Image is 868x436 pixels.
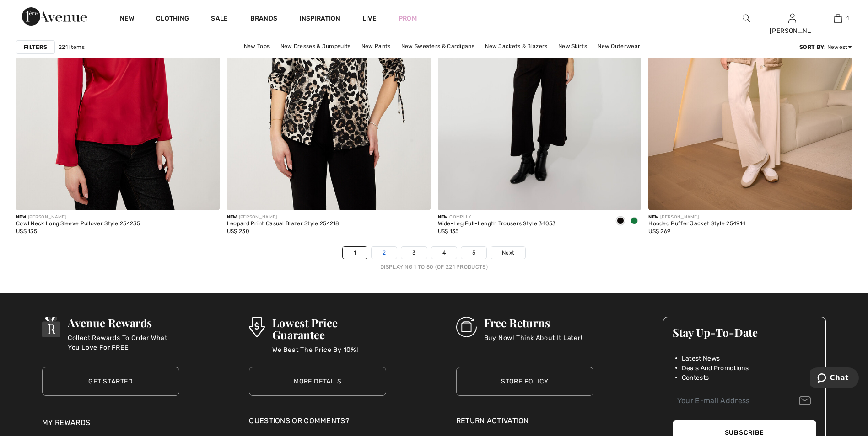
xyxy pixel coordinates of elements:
div: COMPLI K [438,214,556,221]
strong: Sort By [799,44,824,50]
a: More Details [249,367,386,396]
span: US$ 230 [227,228,249,234]
div: Hooded Puffer Jacket Style 254914 [648,221,745,227]
span: US$ 135 [16,228,37,234]
span: Next [502,249,514,257]
span: New [648,214,658,220]
span: Latest News [682,354,720,363]
div: [PERSON_NAME] [770,26,814,36]
span: Deals And Promotions [682,363,749,373]
div: Displaying 1 to 50 (of 221 products) [16,263,852,271]
img: My Bag [834,13,842,24]
p: Collect Rewards To Order What You Love For FREE! [68,333,179,351]
nav: Page navigation [16,246,852,271]
a: New Sweaters & Cardigans [397,40,479,52]
img: Avenue Rewards [42,317,60,337]
a: Brands [250,15,278,24]
span: 1 [846,14,849,22]
img: Lowest Price Guarantee [249,317,264,337]
input: Your E-mail Address [673,391,816,411]
span: New [16,214,26,220]
span: US$ 135 [438,228,459,234]
span: 221 items [59,43,85,51]
span: Contests [682,373,709,383]
a: New Outerwear [593,40,645,52]
a: 2 [372,247,397,259]
div: : Newest [799,43,852,51]
a: New Tops [239,40,274,52]
h3: Stay Up-To-Date [673,326,816,338]
a: Store Policy [456,367,593,396]
span: New [227,214,237,220]
span: Inspiration [299,15,340,24]
h3: Avenue Rewards [68,317,179,329]
div: Wide-Leg Full-Length Trousers Style 34053 [438,221,556,227]
iframe: Opens a widget where you can chat to one of our agents [810,367,859,390]
h3: Lowest Price Guarantee [272,317,387,340]
span: US$ 269 [648,228,670,234]
a: Prom [399,14,417,23]
img: 1ère Avenue [22,7,87,26]
img: search the website [743,13,750,24]
a: Sign In [788,14,796,22]
a: My Rewards [42,418,90,427]
strong: Filters [24,43,47,51]
div: [PERSON_NAME] [648,214,745,221]
a: Get Started [42,367,179,396]
a: Live [362,14,377,23]
a: 1 [815,13,860,24]
h3: Free Returns [484,317,582,329]
div: Leopard Print Casual Blazer Style 254218 [227,221,340,227]
a: New Pants [357,40,395,52]
a: Return Activation [456,415,593,426]
a: New Jackets & Blazers [480,40,552,52]
div: Forest [627,214,641,229]
a: Clothing [156,15,189,24]
div: Questions or Comments? [249,415,386,431]
div: Cowl Neck Long Sleeve Pullover Style 254235 [16,221,140,227]
a: 5 [461,247,486,259]
p: Buy Now! Think About It Later! [484,333,582,351]
a: Next [491,247,525,259]
a: Sale [211,15,228,24]
span: New [438,214,448,220]
a: 3 [401,247,426,259]
a: New Skirts [554,40,592,52]
p: We Beat The Price By 10%! [272,345,387,363]
img: Free Returns [456,317,477,337]
a: New Dresses & Jumpsuits [276,40,356,52]
a: New [120,15,134,24]
div: Black [614,214,627,229]
div: [PERSON_NAME] [16,214,140,221]
a: 4 [431,247,457,259]
a: 1 [343,247,367,259]
div: [PERSON_NAME] [227,214,340,221]
img: My Info [788,13,796,24]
